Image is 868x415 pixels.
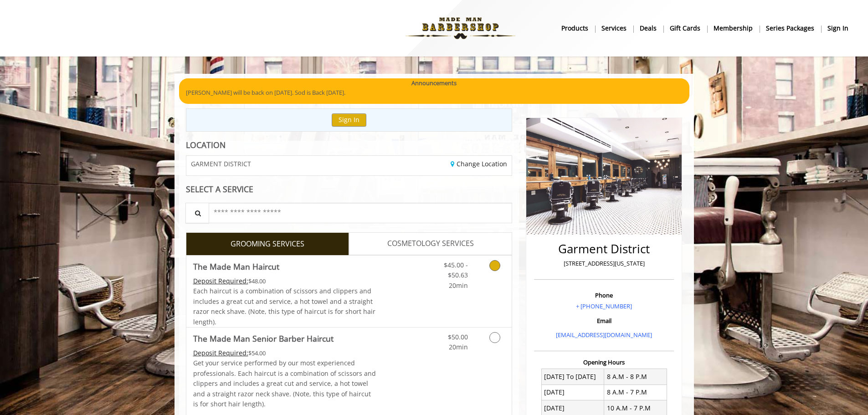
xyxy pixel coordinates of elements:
td: 8 A.M - 7 P.M [604,384,667,400]
b: Membership [714,23,753,33]
a: Change Location [451,159,507,168]
span: 20min [449,343,468,351]
b: Series packages [766,23,814,33]
a: + [PHONE_NUMBER] [576,302,632,310]
span: This service needs some Advance to be paid before we block your appointment [193,277,248,285]
b: products [561,23,588,33]
td: [DATE] [541,384,604,400]
a: MembershipMembership [707,21,760,35]
h3: Phone [536,292,672,298]
p: [PERSON_NAME] will be back on [DATE]. Sod is Back [DATE]. [186,88,683,97]
h3: Opening Hours [534,359,674,365]
h2: Garment District [536,242,672,256]
b: Deals [640,23,657,33]
b: Services [601,23,627,33]
a: Gift cardsgift cards [663,21,707,35]
a: ServicesServices [595,21,633,35]
b: The Made Man Senior Barber Haircut [193,332,334,345]
a: sign insign in [821,21,855,35]
b: The Made Man Haircut [193,260,279,273]
div: $54.00 [193,348,376,358]
a: Productsproducts [555,21,595,35]
span: This service needs some Advance to be paid before we block your appointment [193,348,248,357]
span: $45.00 - $50.63 [444,261,468,279]
p: Get your service performed by our most experienced professionals. Each haircut is a combination o... [193,358,376,409]
td: 8 A.M - 8 P.M [604,369,667,384]
span: $50.00 [448,333,468,341]
div: SELECT A SERVICE [186,185,513,194]
button: Sign In [332,113,366,127]
span: GARMENT DISTRICT [191,160,251,167]
button: Service Search [185,203,209,223]
div: $48.00 [193,276,376,286]
img: Made Man Barbershop logo [398,3,523,53]
span: COSMETOLOGY SERVICES [387,238,474,250]
b: LOCATION [186,139,226,150]
span: 20min [449,281,468,290]
b: sign in [827,23,848,33]
span: GROOMING SERVICES [231,238,304,250]
b: Announcements [411,78,457,88]
h3: Email [536,318,672,324]
a: DealsDeals [633,21,663,35]
b: gift cards [670,23,700,33]
a: Series packagesSeries packages [760,21,821,35]
p: [STREET_ADDRESS][US_STATE] [536,259,672,268]
a: [EMAIL_ADDRESS][DOMAIN_NAME] [556,331,652,339]
td: [DATE] To [DATE] [541,369,604,384]
span: Each haircut is a combination of scissors and clippers and includes a great cut and service, a ho... [193,287,375,326]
